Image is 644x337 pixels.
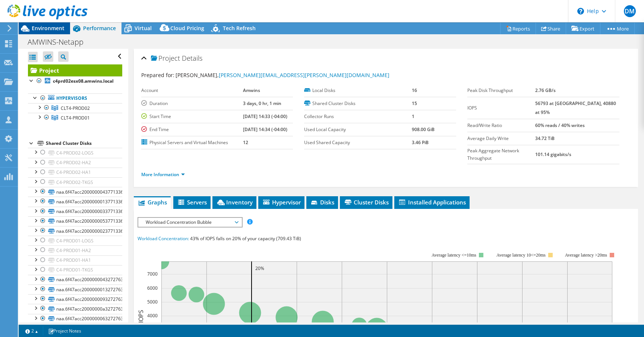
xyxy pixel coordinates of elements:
a: C4-PROD01-HA1 [28,255,122,265]
a: Reports [500,23,536,34]
a: naa.6f47acc2000000093272763300000000 [28,294,122,304]
b: 16 [412,87,417,93]
a: naa.6f47acc2000000013771336800000000 [28,197,122,206]
span: Disks [310,198,334,206]
svg: \n [577,8,584,15]
label: Shared Cluster Disks [304,100,412,107]
tspan: Average latency 10<=20ms [496,252,546,258]
span: Project [151,55,180,62]
b: 908.00 GiB [412,126,435,133]
a: Project [28,64,122,76]
a: Hypervisors [28,93,122,103]
span: DM [624,5,636,17]
a: naa.6f47acc2000000033771336800000000 [28,207,122,216]
span: Cluster Disks [344,198,389,206]
text: 4000 [147,312,158,319]
text: Average latency >20ms [565,252,607,258]
a: 2 [20,326,43,336]
a: CLT4-PROD02 [28,103,122,113]
a: More Information [141,171,185,178]
label: Collector Runs [304,113,412,120]
span: Servers [177,198,207,206]
b: 3 days, 0 hr, 1 min [243,100,281,106]
tspan: Average latency <=10ms [432,252,476,258]
b: 56793 at [GEOGRAPHIC_DATA], 40880 at 95% [535,100,616,115]
label: Read/Write Ratio [467,122,535,129]
label: Start Time [141,113,243,120]
div: Shared Cluster Disks [46,139,122,148]
b: 60% reads / 40% writes [535,122,585,128]
label: Duration [141,100,243,107]
h1: AMWINS-Netapp [24,38,95,46]
b: [DATE] 14:33 (-04:00) [243,113,287,120]
label: Prepared for: [141,71,174,79]
a: naa.6f47acc2000000013272763300000000 [28,284,122,294]
a: More [600,23,635,34]
span: Workload Concentration Bubble [142,218,238,227]
b: 12 [243,139,248,146]
b: 34.72 TiB [535,135,555,142]
a: naa.6f47acc2000000043272763300000000 [28,275,122,284]
b: 101.14 gigabits/s [535,151,571,158]
b: 1 [412,113,414,120]
a: naa.6f47acc2000000053771336800000000 [28,216,122,226]
span: Details [182,54,202,63]
b: c4prd02esx08.amwins.local [53,78,114,84]
text: 20% [255,265,264,271]
a: naa.6f47acc2000000063272763300000000 [28,314,122,324]
span: Hypervisor [262,198,301,206]
a: c4prd02esx08.amwins.local [28,76,122,86]
span: Performance [83,25,116,32]
span: Cloud Pricing [170,25,204,32]
a: C4-PROD02-LOGS [28,148,122,158]
a: C4-PROD01-TKGS [28,265,122,275]
a: naa.6f47acc2000000043771336800000000 [28,187,122,197]
span: CLT4-PROD01 [61,115,90,121]
label: End Time [141,126,243,133]
a: C4-PROD02-HA1 [28,168,122,177]
b: 2.76 GB/s [535,87,556,93]
a: C4-PROD01-LOGS [28,236,122,245]
a: naa.6f47acc20000000a3272763300000000 [28,304,122,314]
span: Installed Applications [398,198,466,206]
a: [PERSON_NAME][EMAIL_ADDRESS][PERSON_NAME][DOMAIN_NAME] [219,71,389,79]
span: Workload Concentration: [138,235,189,242]
span: [PERSON_NAME], [176,71,389,79]
text: 6000 [147,285,158,291]
label: Account [141,87,243,94]
span: Virtual [135,25,152,32]
label: Average Daily Write [467,135,535,142]
b: 15 [412,100,417,106]
label: Peak Aggregate Network Throughput [467,147,535,162]
span: CLT4-PROD02 [61,105,90,111]
label: Used Local Capacity [304,126,412,133]
span: Environment [32,25,64,32]
a: naa.6f47acc2000000023771336800000000 [28,226,122,236]
a: CLT4-PROD01 [28,113,122,123]
label: IOPS [467,104,535,112]
text: 7000 [147,271,158,277]
text: IOPS [137,310,145,323]
span: Graphs [138,198,167,206]
a: Export [566,23,600,34]
label: Local Disks [304,87,412,94]
b: [DATE] 14:34 (-04:00) [243,126,287,133]
a: Share [536,23,566,34]
span: Tech Refresh [223,25,256,32]
a: C4-PROD02-HA2 [28,158,122,168]
a: C4-PROD02-TKGS [28,177,122,187]
label: Peak Disk Throughput [467,87,535,94]
a: C4-PROD01-HA2 [28,245,122,255]
b: Amwins [243,87,260,93]
text: 5000 [147,299,158,305]
label: Physical Servers and Virtual Machines [141,139,243,146]
label: Used Shared Capacity [304,139,412,146]
a: Project Notes [43,326,86,336]
span: 43% of IOPS falls on 20% of your capacity (709.43 TiB) [190,235,301,242]
b: 3.46 PiB [412,139,429,146]
span: Inventory [216,198,253,206]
